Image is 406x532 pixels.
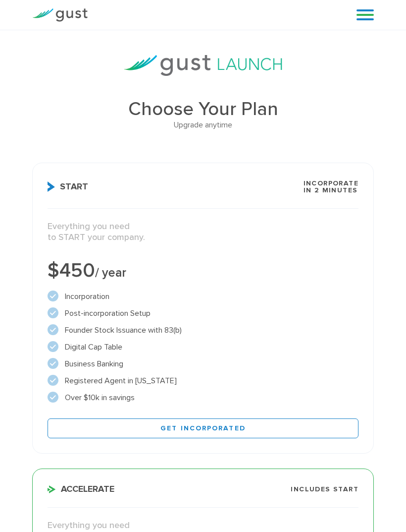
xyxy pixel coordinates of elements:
img: Gust Logo [32,8,88,22]
li: Post-incorporation Setup [48,307,358,319]
li: Incorporation [48,291,358,302]
span: / year [95,265,126,280]
img: gust-launch-logos.svg [124,55,282,76]
img: Accelerate Icon [48,485,56,493]
span: Accelerate [48,485,114,494]
li: Digital Cap Table [48,341,358,353]
li: Registered Agent in [US_STATE] [48,375,358,387]
p: Everything you need to START your company. [48,221,358,243]
img: Start Icon X2 [48,181,55,192]
div: $450 [48,261,358,281]
span: Incorporate in 2 Minutes [304,180,358,194]
div: Upgrade anytime [32,118,374,131]
li: Founder Stock Issuance with 83(b) [48,324,358,336]
span: Includes START [291,486,358,493]
a: Get Incorporated [48,418,358,438]
span: Start [48,181,88,192]
li: Business Banking [48,358,358,370]
li: Over $10k in savings [48,392,358,404]
h1: Choose Your Plan [32,100,374,118]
